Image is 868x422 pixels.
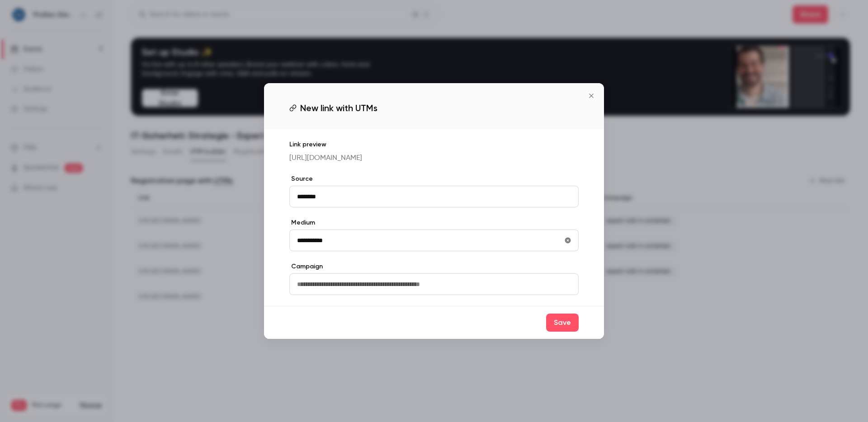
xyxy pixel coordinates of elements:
button: Close [582,87,600,105]
span: New link with UTMs [300,101,377,115]
label: Campaign [289,262,579,271]
p: [URL][DOMAIN_NAME] [289,153,579,164]
label: Source [289,174,579,183]
p: Link preview [289,140,579,149]
button: utmMedium [561,233,575,248]
label: Medium [289,218,579,227]
button: Save [546,314,579,332]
